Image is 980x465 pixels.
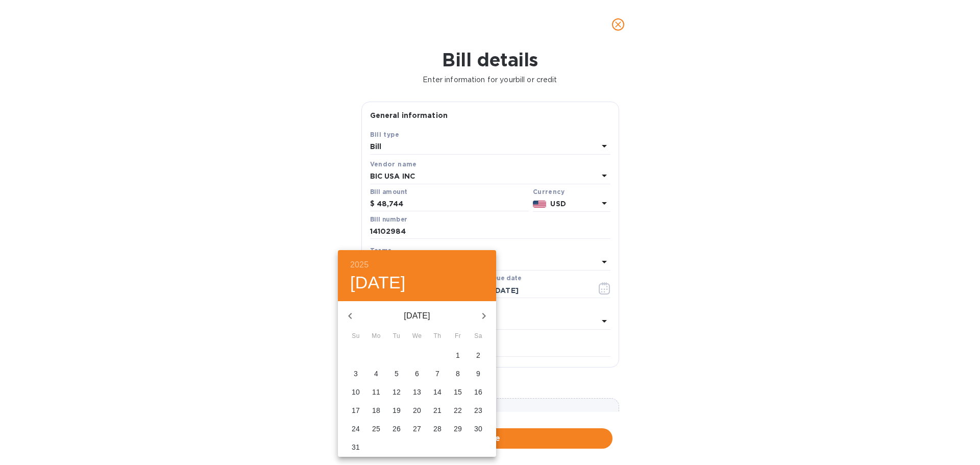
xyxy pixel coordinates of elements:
[395,369,399,379] p: 5
[456,350,460,360] p: 1
[387,365,406,383] button: 5
[449,420,467,438] button: 29
[433,405,442,415] p: 21
[352,424,360,434] p: 24
[408,365,426,383] button: 6
[449,402,467,420] button: 22
[367,331,385,341] span: Mo
[347,402,365,420] button: 17
[428,365,447,383] button: 7
[352,442,360,452] p: 31
[352,405,360,415] p: 17
[367,365,385,383] button: 4
[408,383,426,402] button: 13
[350,258,369,272] button: 2025
[387,383,406,402] button: 12
[476,350,480,360] p: 2
[469,365,487,383] button: 9
[372,387,380,397] p: 11
[393,405,401,415] p: 19
[469,383,487,402] button: 16
[435,369,439,379] p: 7
[428,383,447,402] button: 14
[454,387,462,397] p: 15
[469,331,487,341] span: Sa
[347,438,365,457] button: 31
[413,424,421,434] p: 27
[469,347,487,365] button: 2
[393,387,401,397] p: 12
[474,387,482,397] p: 16
[372,405,380,415] p: 18
[413,405,421,415] p: 20
[449,347,467,365] button: 1
[449,365,467,383] button: 8
[469,402,487,420] button: 23
[454,424,462,434] p: 29
[367,402,385,420] button: 18
[454,405,462,415] p: 22
[347,365,365,383] button: 3
[367,420,385,438] button: 25
[408,331,426,341] span: We
[415,369,419,379] p: 6
[433,424,442,434] p: 28
[428,420,447,438] button: 28
[374,369,378,379] p: 4
[449,383,467,402] button: 15
[387,331,406,341] span: Tu
[456,369,460,379] p: 8
[474,405,482,415] p: 23
[387,420,406,438] button: 26
[476,369,480,379] p: 9
[474,424,482,434] p: 30
[428,331,447,341] span: Th
[387,402,406,420] button: 19
[428,402,447,420] button: 21
[372,424,380,434] p: 25
[347,383,365,402] button: 10
[469,420,487,438] button: 30
[408,420,426,438] button: 27
[347,331,365,341] span: Su
[350,272,406,293] button: [DATE]
[433,387,442,397] p: 14
[393,424,401,434] p: 26
[367,383,385,402] button: 11
[362,310,472,322] p: [DATE]
[354,369,358,379] p: 3
[347,420,365,438] button: 24
[413,387,421,397] p: 13
[449,331,467,341] span: Fr
[352,387,360,397] p: 10
[408,402,426,420] button: 20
